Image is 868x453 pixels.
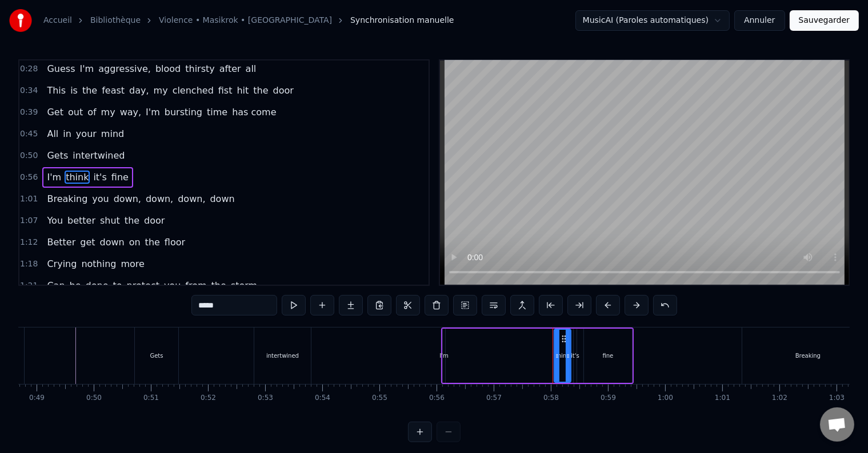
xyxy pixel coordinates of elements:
[543,394,559,403] div: 0:58
[75,127,98,140] span: your
[66,214,97,227] span: better
[163,106,203,119] span: bursting
[252,84,269,97] span: the
[231,106,277,119] span: has come
[184,62,216,75] span: thirsty
[120,257,146,270] span: more
[128,236,142,249] span: on
[20,258,38,270] span: 1:18
[46,171,62,184] span: I'm
[209,192,236,205] span: down
[218,62,242,75] span: after
[46,62,76,75] span: Guess
[46,149,69,162] span: Gets
[81,84,98,97] span: the
[79,236,96,249] span: get
[486,394,502,403] div: 0:57
[85,279,110,292] span: done
[67,106,84,119] span: out
[217,84,234,97] span: fist
[163,279,182,292] span: you
[91,192,110,205] span: you
[99,236,126,249] span: down
[177,192,206,205] span: down,
[80,257,117,270] span: nothing
[86,394,102,403] div: 0:50
[29,394,45,403] div: 0:49
[46,84,67,97] span: This
[46,192,89,205] span: Breaking
[829,394,845,403] div: 1:03
[171,84,215,97] span: clenched
[143,394,159,403] div: 0:51
[439,351,448,360] div: I'm
[46,257,78,270] span: Crying
[79,62,95,75] span: I'm
[20,193,38,205] span: 1:01
[210,279,227,292] span: the
[20,85,38,96] span: 0:34
[772,394,787,403] div: 1:02
[20,63,38,75] span: 0:28
[46,127,59,140] span: All
[601,394,616,403] div: 0:59
[603,351,614,360] div: fine
[123,214,141,227] span: the
[372,394,387,403] div: 0:55
[658,394,673,403] div: 1:00
[20,215,38,226] span: 1:07
[272,84,295,97] span: door
[99,214,121,227] span: shut
[46,236,77,249] span: Better
[145,106,161,119] span: I'm
[245,62,258,75] span: all
[184,279,207,292] span: from
[734,10,785,31] button: Annuler
[715,394,730,403] div: 1:01
[159,15,332,26] a: Violence • Masikrok • [GEOGRAPHIC_DATA]
[101,84,126,97] span: feast
[92,171,107,184] span: it's
[65,171,90,184] span: think
[206,106,229,119] span: time
[230,279,258,292] span: storm
[820,407,854,442] div: Ouvrir le chat
[20,107,38,118] span: 0:39
[571,351,579,360] div: it's
[20,150,38,161] span: 0:50
[790,10,859,31] button: Sauvegarder
[20,237,38,248] span: 1:12
[266,351,299,360] div: intertwined
[100,127,125,140] span: mind
[46,279,66,292] span: Can
[112,279,123,292] span: to
[315,394,330,403] div: 0:54
[62,127,73,140] span: in
[144,236,161,249] span: the
[236,84,250,97] span: hit
[20,280,38,292] span: 1:21
[795,351,821,360] div: Breaking
[153,84,169,97] span: my
[143,214,166,227] span: door
[20,172,38,183] span: 0:56
[86,106,97,119] span: of
[126,279,161,292] span: protect
[163,236,186,249] span: floor
[46,214,64,227] span: You
[43,15,454,26] nav: breadcrumb
[46,106,65,119] span: Get
[113,192,142,205] span: down,
[100,106,117,119] span: my
[154,62,182,75] span: blood
[145,192,174,205] span: down,
[9,9,32,32] img: youka
[69,84,79,97] span: is
[429,394,445,403] div: 0:56
[20,128,38,140] span: 0:45
[71,149,126,162] span: intertwined
[90,15,141,26] a: Bibliothèque
[110,171,130,184] span: fine
[150,351,163,360] div: Gets
[258,394,273,403] div: 0:53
